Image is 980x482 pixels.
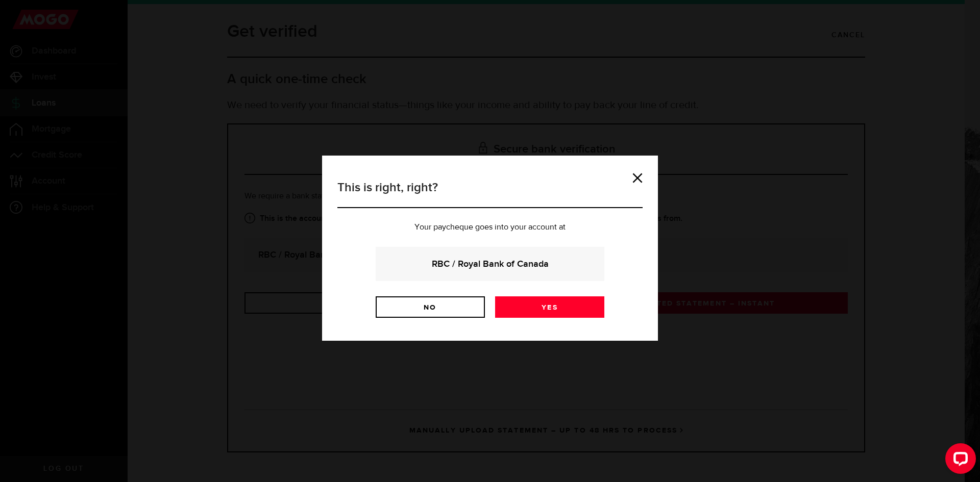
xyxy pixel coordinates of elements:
[389,257,591,271] strong: RBC / Royal Bank of Canada
[337,179,643,208] h3: This is right, right?
[376,296,485,318] a: No
[337,223,643,232] p: Your paycheque goes into your account at
[495,296,604,318] a: Yes
[937,439,980,482] iframe: LiveChat chat widget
